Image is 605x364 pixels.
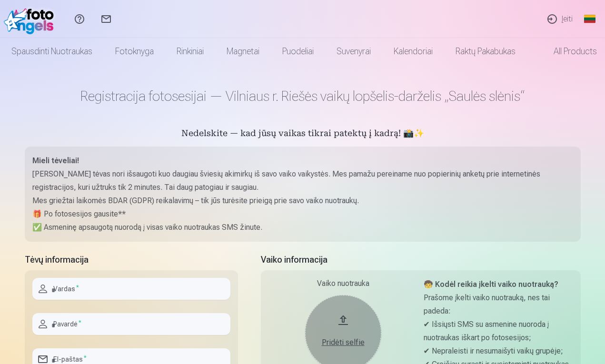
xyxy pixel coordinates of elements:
[424,280,558,289] strong: 🧒 Kodėl reikia įkelti vaiko nuotrauką?
[268,278,418,289] div: Vaiko nuotrauka
[32,167,573,194] p: [PERSON_NAME] tėvas nori išsaugoti kuo daugiau šviesių akimirkų iš savo vaiko vaikystės. Mes pama...
[271,38,325,65] a: Puodeliai
[25,128,581,141] h5: Nedelskite — kad jūsų vaikas tikrai patektų į kadrą! 📸✨
[25,88,581,105] h1: Registracija fotosesijai — Vilniaus r. Riešės vaikų lopšelis-darželis „Saulės slėnis“
[32,207,573,221] p: 🎁 Po fotosesijos gausite**
[444,38,527,65] a: Raktų pakabukas
[32,156,79,165] strong: Mieli tėveliai!
[424,318,573,344] p: ✔ Išsiųsti SMS su asmenine nuoroda į nuotraukas iškart po fotosesijos;
[165,38,215,65] a: Rinkiniai
[25,253,238,266] h5: Tėvų informacija
[261,253,581,266] h5: Vaiko informacija
[424,291,573,318] p: Prašome įkelti vaiko nuotrauką, nes tai padeda:
[32,194,573,207] p: Mes griežtai laikomės BDAR (GDPR) reikalavimų – tik jūs turėsite prieigą prie savo vaiko nuotraukų.
[424,344,573,358] p: ✔ Nepraleisti ir nesumaišyti vaikų grupėje;
[382,38,444,65] a: Kalendoriai
[4,4,59,34] img: /fa2
[104,38,165,65] a: Fotoknyga
[215,38,271,65] a: Magnetai
[32,221,573,234] p: ✅ Asmeninę apsaugotą nuorodą į visas vaiko nuotraukas SMS žinute.
[315,337,372,348] div: Pridėti selfie
[325,38,382,65] a: Suvenyrai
